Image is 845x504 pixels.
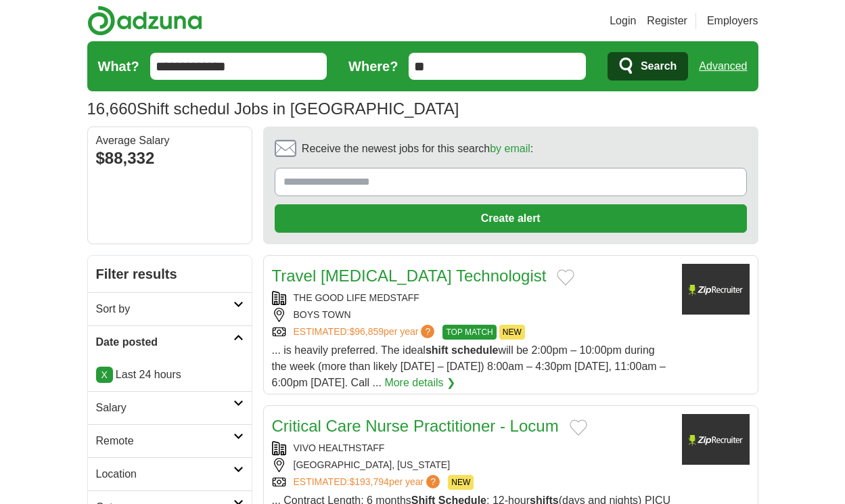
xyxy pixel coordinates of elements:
[272,417,559,435] a: Critical Care Nurse Practitioner - Locum
[88,391,252,424] a: Salary
[641,53,677,80] span: Search
[87,5,202,36] img: Adzuna logo
[96,466,233,482] h2: Location
[442,325,496,340] span: TOP MATCH
[275,204,747,233] button: Create alert
[499,325,525,340] span: NEW
[682,264,750,315] img: Company logo
[349,326,384,337] span: $96,859
[272,291,671,305] div: THE GOOD LIFE MEDSTAFF
[88,256,252,292] h2: Filter results
[451,344,498,356] strong: schedule
[557,269,574,285] button: Add to favorite jobs
[490,143,530,154] a: by email
[272,308,671,322] div: BOYS TOWN
[96,135,244,146] div: Average Salary
[96,433,233,449] h2: Remote
[96,367,113,383] a: X
[610,13,636,29] a: Login
[384,375,455,391] a: More details ❯
[294,325,438,340] a: ESTIMATED:$96,859per year?
[349,476,388,487] span: $193,794
[448,475,474,490] span: NEW
[88,457,252,490] a: Location
[272,458,671,472] div: [GEOGRAPHIC_DATA], [US_STATE]
[348,56,398,76] label: Where?
[96,400,233,416] h2: Salary
[682,414,750,465] img: Company logo
[699,53,747,80] a: Advanced
[707,13,758,29] a: Employers
[87,97,137,121] span: 16,660
[302,141,533,157] span: Receive the newest jobs for this search :
[272,267,547,285] a: Travel [MEDICAL_DATA] Technologist
[96,334,233,350] h2: Date posted
[294,475,443,490] a: ESTIMATED:$193,794per year?
[426,344,449,356] strong: shift
[96,367,244,383] p: Last 24 hours
[272,441,671,455] div: VIVO HEALTHSTAFF
[87,99,459,118] h1: Shift schedul Jobs in [GEOGRAPHIC_DATA]
[88,292,252,325] a: Sort by
[426,475,440,488] span: ?
[98,56,139,76] label: What?
[96,146,244,170] div: $88,332
[88,325,252,359] a: Date posted
[272,344,666,388] span: ... is heavily preferred. The ideal will be 2:00pm – 10:00pm during the week (more than likely [D...
[88,424,252,457] a: Remote
[647,13,687,29] a: Register
[96,301,233,317] h2: Sort by
[421,325,434,338] span: ?
[570,419,587,436] button: Add to favorite jobs
[608,52,688,81] button: Search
